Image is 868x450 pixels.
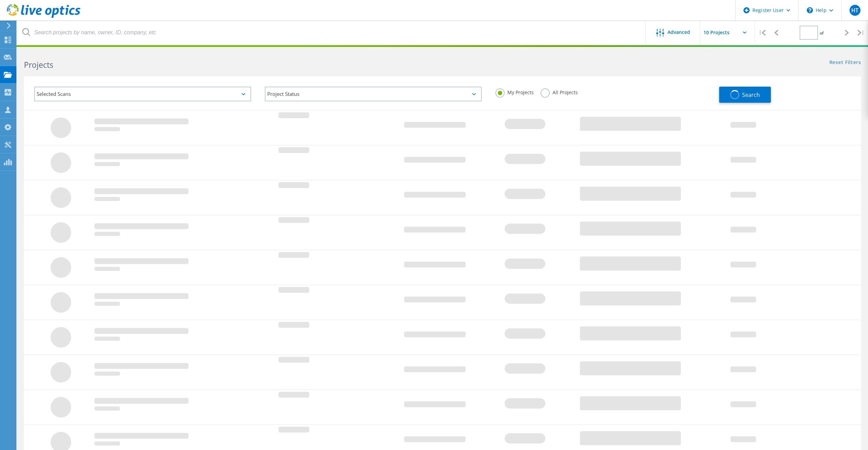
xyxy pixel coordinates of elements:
b: Projects [24,59,53,70]
span: HT [851,8,858,13]
input: Search projects by name, owner, ID, company, etc [17,21,646,45]
div: Selected Scans [34,87,251,101]
div: | [755,21,769,45]
span: of [820,30,824,36]
label: All Projects [541,88,578,95]
div: | [854,21,868,45]
span: Search [742,91,760,99]
label: My Projects [495,88,534,95]
div: Project Status [265,87,482,101]
a: Reset Filters [829,60,861,66]
span: Advanced [668,30,690,35]
svg: \n [807,7,813,13]
a: Live Optics Dashboard [7,14,80,19]
button: Search [719,87,771,103]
